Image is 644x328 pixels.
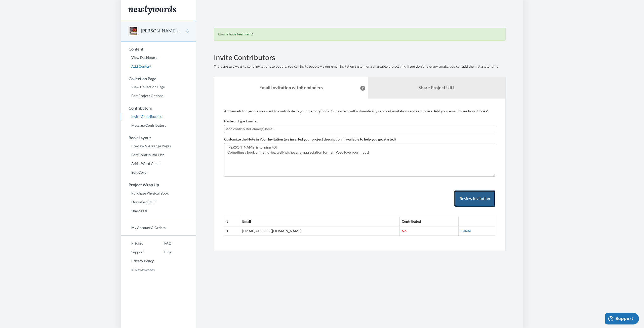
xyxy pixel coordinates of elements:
[154,248,171,256] a: Blog
[121,257,154,265] a: Privacy Policy
[121,240,154,247] a: Pricing
[461,229,471,233] a: Delete
[121,76,196,81] h3: Collection Page
[121,63,196,70] a: Add Content
[121,142,196,150] a: Preview & Arrange Pages
[121,224,196,231] a: My Account & Orders
[121,160,196,167] a: Add a Word Cloud
[224,137,396,142] label: Customize the Note in Your Invitation (we inserted your project description if available to help ...
[121,47,196,51] h3: Content
[454,191,495,207] button: Review Invitation
[224,217,240,226] th: #
[224,119,257,124] label: Paste or Type Emails:
[128,6,176,15] img: Newlywords logo
[224,226,240,236] th: 1
[121,266,196,274] p: © Newlywords
[402,229,407,233] span: No
[121,151,196,159] a: Edit Contributor List
[121,122,196,129] a: Message Contributors
[121,190,196,197] a: Purchase Physical Book
[121,83,196,91] a: View Collection Page
[400,217,459,226] th: Contributed
[214,53,506,62] h2: Invite Contributors
[121,106,196,110] h3: Contributors
[121,182,196,187] h3: Project Wrap Up
[121,92,196,100] a: Edit Project Options
[121,135,196,140] h3: Book Layout
[214,64,506,69] p: There are two ways to send invitations to people. You can invite people via our email invitation ...
[154,240,171,247] a: FAQ
[121,248,154,256] a: Support
[121,113,196,120] a: Invite Contributors
[224,109,495,114] p: Add emails for people you want to contribute to your memory book. Our system will automatically s...
[214,28,506,41] div: Emails have been sent!
[141,28,182,34] button: [PERSON_NAME]'s 40th Birthday
[121,169,196,176] a: Edit Cover
[240,226,399,236] td: [EMAIL_ADDRESS][DOMAIN_NAME]
[418,85,455,90] b: Share Project URL
[240,217,399,226] th: Email
[226,126,494,132] input: Add contributor email(s) here...
[121,54,196,61] a: View Dashboard
[605,313,639,325] iframe: Opens a widget where you can chat to one of our agents
[259,85,323,90] strong: Email Invitation with Reminders
[121,198,196,206] a: Download PDF
[121,207,196,215] a: Share PDF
